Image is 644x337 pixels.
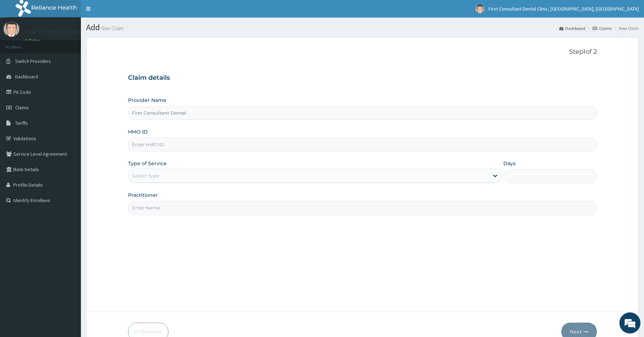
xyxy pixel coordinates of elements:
[128,138,597,151] input: Enter HMO ID
[15,73,38,80] span: Dashboard
[128,128,148,135] label: HMO ID
[128,48,597,56] p: Step 1 of 2
[15,104,29,111] span: Claims
[132,172,159,179] div: Select type
[15,120,28,126] span: Tariffs
[503,160,516,167] label: Days
[128,192,158,199] label: Practitioner
[489,6,639,12] span: First Consultant Dental Clinic, [GEOGRAPHIC_DATA], [GEOGRAPHIC_DATA]
[128,97,166,104] label: Provider Name
[86,23,639,32] h1: Add
[4,21,19,37] img: User Image
[25,38,42,43] a: Online
[612,25,639,31] li: New Claim
[128,201,597,215] input: Enter Name
[559,25,585,31] a: Dashboard
[25,28,228,35] p: First Consultant Dental Clinic, [GEOGRAPHIC_DATA], [GEOGRAPHIC_DATA]
[128,74,597,82] h3: Claim details
[128,160,167,167] label: Type of Service
[100,26,123,31] small: New Claim
[15,58,51,64] span: Switch Providers
[593,25,612,31] a: Claims
[476,5,484,13] img: User Image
